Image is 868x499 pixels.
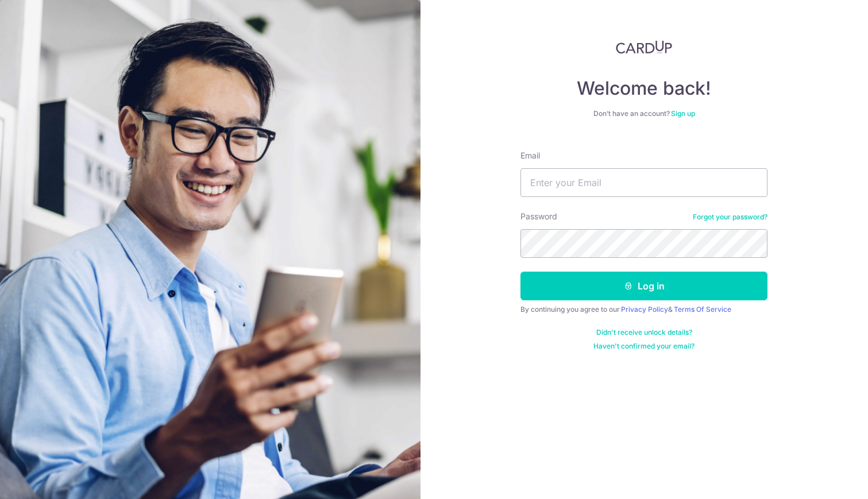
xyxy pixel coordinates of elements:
[671,109,695,118] a: Sign up
[520,168,767,197] input: Enter your Email
[621,305,668,314] a: Privacy Policy
[693,212,767,222] a: Forgot your password?
[674,305,731,314] a: Terms Of Service
[593,342,695,351] a: Haven't confirmed your email?
[616,40,672,54] img: CardUp Logo
[520,150,540,161] label: Email
[596,328,692,337] a: Didn't receive unlock details?
[520,305,767,314] div: By continuing you agree to our &
[520,272,767,300] button: Log in
[520,109,767,118] div: Don’t have an account?
[520,211,557,222] label: Password
[520,77,767,100] h4: Welcome back!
